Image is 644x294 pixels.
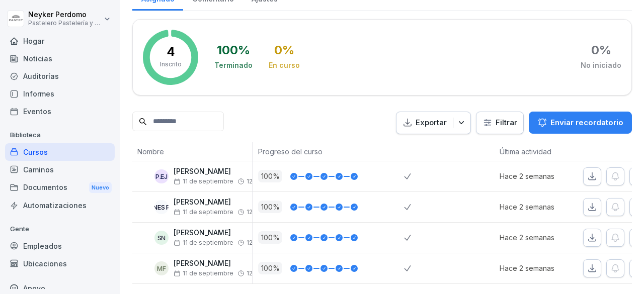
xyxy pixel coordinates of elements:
[5,237,115,255] a: Empleados
[529,112,632,134] button: Enviar recordatorio
[496,118,517,127] font: Filtrar
[591,43,599,57] font: 0
[269,61,300,69] font: En curso
[55,10,87,19] font: Perdomo
[282,43,294,57] font: %
[23,72,59,80] font: Auditorías
[247,239,298,246] font: 12 de septiembre
[500,233,554,242] font: Hace 2 semanas
[23,54,52,63] font: Noticias
[174,228,231,237] font: [PERSON_NAME]
[23,183,67,191] font: Documentos
[127,203,196,211] font: Relaciones públicas
[214,61,253,69] font: Terminado
[157,264,166,272] font: MF
[183,239,233,246] font: 11 de septiembre
[258,147,323,156] font: Progreso del curso
[137,147,164,156] font: Nombre
[174,259,231,267] font: [PERSON_NAME]
[23,201,87,210] font: Automatizaciones
[23,284,45,292] font: Apoyo
[247,269,298,277] font: 12 de septiembre
[500,172,554,180] font: Hace 2 semanas
[23,259,67,268] font: Ubicaciones
[500,264,554,272] font: Hace 2 semanas
[5,85,115,103] a: Informes
[5,103,115,120] a: Eventos
[92,184,109,191] font: Nuevo
[5,50,115,67] a: Noticias
[273,233,280,242] font: %
[581,61,621,69] font: No iniciado
[273,172,280,180] font: %
[174,167,231,175] font: [PERSON_NAME]
[599,43,611,57] font: %
[5,143,115,161] a: Cursos
[167,44,175,59] font: 4
[261,203,273,211] font: 100
[416,118,447,127] font: Exportar
[5,197,115,214] a: Automatizaciones
[500,147,551,156] font: Última actividad
[183,208,233,216] font: 11 de septiembre
[23,107,51,116] font: Eventos
[10,131,41,139] font: Biblioteca
[183,177,233,185] font: 11 de septiembre
[160,60,182,68] font: Inscrito
[217,43,238,57] font: 100
[23,165,54,174] font: Caminos
[396,112,471,134] button: Exportar
[5,67,115,85] a: Auditorías
[28,10,53,19] font: Neyker
[23,148,48,156] font: Cursos
[5,161,115,178] a: Caminos
[273,264,280,272] font: %
[261,264,273,272] font: 100
[174,198,231,206] font: [PERSON_NAME]
[23,37,44,45] font: Hogar
[273,203,280,211] font: %
[5,255,115,272] a: Ubicaciones
[500,203,554,211] font: Hace 2 semanas
[274,43,282,57] font: 0
[247,208,298,216] font: 12 de septiembre
[238,43,250,57] font: %
[261,172,273,180] font: 100
[23,242,62,250] font: Empleados
[157,234,166,242] font: SN
[155,172,168,180] font: P.EJ
[28,19,142,27] font: Pastelero Pastelería y Cocina gourmet
[261,233,273,242] font: 100
[5,32,115,50] a: Hogar
[183,269,233,277] font: 11 de septiembre
[10,225,29,233] font: Gente
[550,118,623,127] font: Enviar recordatorio
[476,112,523,134] button: Filtrar
[23,89,54,98] font: Informes
[247,177,298,185] font: 12 de septiembre
[5,178,115,197] a: DocumentosNuevo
